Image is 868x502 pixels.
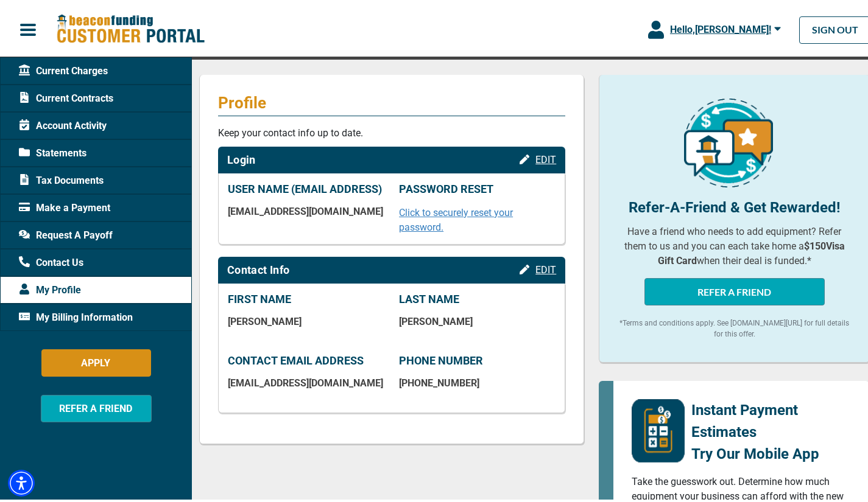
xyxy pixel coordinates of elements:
img: mobile-app-logo.png [632,397,684,460]
p: Have a friend who needs to add equipment? Refer them to us and you can each take home a when thei... [618,222,851,266]
span: Request A Payoff [19,226,113,240]
p: USER NAME (EMAIL ADDRESS) [228,180,384,193]
p: [PHONE_NUMBER] [399,375,556,386]
p: *Terms and conditions apply. See [DOMAIN_NAME][URL] for full details for this offer. [618,315,851,337]
h2: Login [227,151,256,164]
h2: Contact Info [227,261,289,274]
p: [EMAIL_ADDRESS][DOMAIN_NAME] [228,375,384,386]
p: CONTACT EMAIL ADDRESS [228,352,384,365]
span: My Billing Information [19,308,133,322]
p: Instant Payment Estimates [692,397,852,441]
span: Tax Documents [19,171,104,186]
span: Current Contracts [19,89,113,103]
p: LAST NAME [399,290,556,304]
p: Keep your contact info up to date. [218,124,565,138]
p: Refer-A-Friend & Get Rewarded! [618,194,851,216]
p: PHONE NUMBER [399,352,556,365]
span: Hello, [PERSON_NAME] ! [670,21,771,33]
a: Click to securely reset your password. [399,204,513,231]
span: Statements [19,144,86,158]
span: Contact Us [19,253,83,268]
button: APPLY [41,347,151,374]
span: EDIT [535,262,556,273]
span: Current Charges [19,61,108,76]
div: Accessibility Menu [8,467,35,494]
span: My Profile [19,281,81,295]
img: refer-a-friend-icon.png [684,96,773,185]
span: EDIT [535,152,556,163]
p: Try Our Mobile App [692,441,852,462]
p: [EMAIL_ADDRESS][DOMAIN_NAME] [228,203,384,215]
p: FIRST NAME [228,290,384,304]
img: Beacon Funding Customer Portal Logo [56,12,205,43]
span: Make a Payment [19,198,110,213]
span: Account Activity [19,116,107,131]
button: REFER A FRIEND [41,392,152,420]
p: [PERSON_NAME] [399,313,556,325]
p: [PERSON_NAME] [228,313,384,325]
p: Profile [218,91,565,110]
button: REFER A FRIEND [644,276,825,303]
p: PASSWORD RESET [399,180,556,193]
